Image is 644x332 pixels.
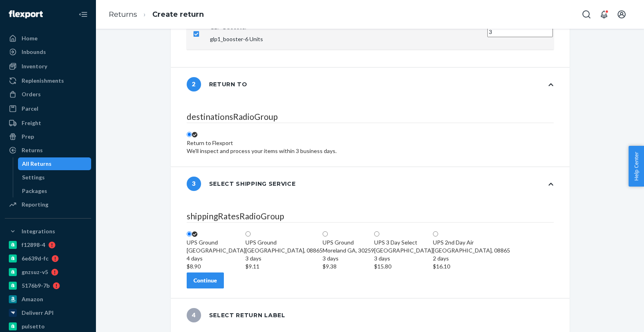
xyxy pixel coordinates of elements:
p: glp1_booster - 6 Units [210,35,481,43]
a: Prep [5,130,91,143]
div: 5176b9-7b [22,282,50,290]
div: Parcel [22,105,38,113]
div: 6e639d-fc [22,254,48,262]
button: Help Center [628,146,644,187]
div: UPS Ground [245,239,323,247]
ol: breadcrumbs [102,3,210,26]
button: Integrations [5,225,91,238]
button: Open notifications [596,6,612,22]
div: Select return label [187,308,285,322]
div: 4 days [187,254,245,262]
a: Create return [152,10,204,19]
input: UPS 3 Day Select[GEOGRAPHIC_DATA]3 days$15.80 [374,231,379,237]
a: Returns [5,144,91,157]
div: $9.38 [323,262,374,270]
a: Orders [5,88,91,101]
div: UPS 2nd Day Air [433,239,510,247]
div: Inventory [22,62,47,70]
button: Open account menu [614,6,630,22]
div: Moreland GA, 30259 [323,247,374,270]
div: Home [22,34,38,42]
img: Flexport logo [9,10,43,18]
div: Inbounds [22,48,46,56]
div: [GEOGRAPHIC_DATA], 08865 [433,247,510,270]
input: UPS GroundMoreland GA, 302593 days$9.38 [323,231,328,237]
div: $9.11 [245,262,323,270]
div: UPS Ground [323,239,374,247]
div: All Returns [22,160,52,168]
a: Settings [18,171,92,184]
a: Inbounds [5,46,91,58]
div: 3 days [245,254,323,262]
div: gnzsuz-v5 [22,268,48,276]
input: UPS Ground[GEOGRAPHIC_DATA]4 days$8.90 [187,231,192,237]
div: pulsetto [22,322,45,330]
span: 3 [187,177,201,191]
legend: destinationsRadioGroup [187,111,554,123]
div: Select shipping service [187,177,296,191]
div: $8.90 [187,262,245,270]
div: $15.80 [374,262,433,270]
div: 3 days [374,254,433,262]
a: Inventory [5,60,91,73]
div: Amazon [22,295,43,303]
input: Return to FlexportWe'll inspect and process your items within 3 business days. [187,132,192,137]
div: 3 days [323,254,374,262]
div: Packages [22,187,47,195]
button: Continue [187,272,224,288]
a: Replenishments [5,74,91,87]
a: Freight [5,117,91,129]
a: Reporting [5,198,91,211]
input: Enter quantity [487,27,553,37]
a: Amazon [5,293,91,306]
span: 2 [187,77,201,91]
a: f12898-4 [5,239,91,251]
button: Open Search Box [578,6,594,22]
div: f12898-4 [22,241,45,249]
div: Deliverr API [22,309,54,317]
a: Deliverr API [5,306,91,319]
a: Packages [18,185,92,197]
div: Prep [22,133,34,141]
div: $16.10 [433,262,510,270]
div: Replenishments [22,77,64,85]
div: [GEOGRAPHIC_DATA], 08865 [245,247,323,270]
button: Close Navigation [75,6,91,22]
input: UPS 2nd Day Air[GEOGRAPHIC_DATA], 088652 days$16.10 [433,231,438,237]
div: We'll inspect and process your items within 3 business days. [187,147,337,155]
div: Integrations [22,227,55,235]
div: [GEOGRAPHIC_DATA] [374,247,433,270]
a: Returns [109,10,137,19]
a: 5176b9-7b [5,279,91,292]
div: Settings [22,173,45,181]
a: Home [5,32,91,45]
div: Return to Flexport [187,139,337,147]
div: UPS 3 Day Select [374,239,433,247]
div: [GEOGRAPHIC_DATA] [187,247,245,270]
div: UPS Ground [187,239,245,247]
a: 6e639d-fc [5,252,91,265]
span: 4 [187,308,201,322]
div: Orders [22,90,41,98]
div: Returns [22,146,43,154]
legend: shippingRatesRadioGroup [187,210,554,223]
div: Freight [22,119,41,127]
div: Reporting [22,201,48,209]
div: Continue [193,276,217,284]
a: gnzsuz-v5 [5,266,91,278]
a: Parcel [5,102,91,115]
div: Return to [187,77,247,91]
a: All Returns [18,157,92,170]
div: 2 days [433,254,510,262]
input: UPS Ground[GEOGRAPHIC_DATA], 088653 days$9.11 [245,231,251,237]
